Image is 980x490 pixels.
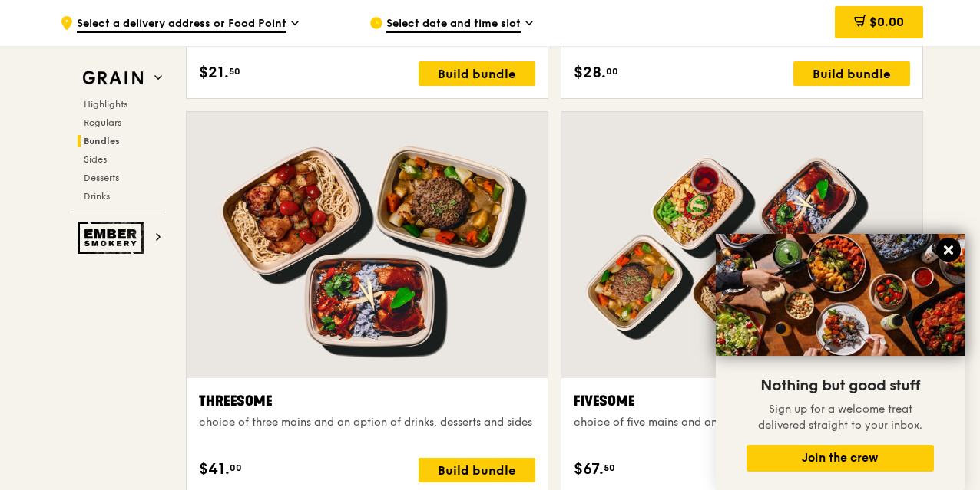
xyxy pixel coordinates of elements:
[574,390,910,412] div: Fivesome
[574,415,910,430] div: choice of five mains and an option of drinks, desserts and sides
[199,390,535,412] div: Threesome
[386,16,521,33] span: Select date and time slot
[78,222,148,254] img: Ember Smokery web logo
[84,154,107,165] span: Sides
[716,234,965,356] img: DSC07876-Edit02-Large.jpeg
[419,61,535,86] div: Build bundle
[84,191,110,202] span: Drinks
[606,65,618,77] span: 00
[84,117,121,128] span: Regulars
[229,65,240,77] span: 50
[604,462,615,474] span: 50
[419,458,535,482] div: Build bundle
[574,61,606,84] span: $28.
[869,15,904,29] span: $0.00
[758,403,922,432] span: Sign up for a welcome treat delivered straight to your inbox.
[230,462,242,474] span: 00
[199,415,535,430] div: choice of three mains and an option of drinks, desserts and sides
[936,238,961,262] button: Close
[78,64,148,92] img: Grain web logo
[199,61,229,84] span: $21.
[84,173,119,183] span: Desserts
[760,377,920,395] span: Nothing but good stuff
[793,61,910,86] div: Build bundle
[574,458,604,481] span: $67.
[84,99,127,110] span: Highlights
[77,16,286,33] span: Select a delivery address or Food Point
[199,458,230,481] span: $41.
[747,445,934,472] button: Join the crew
[84,136,120,146] span: Bundles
